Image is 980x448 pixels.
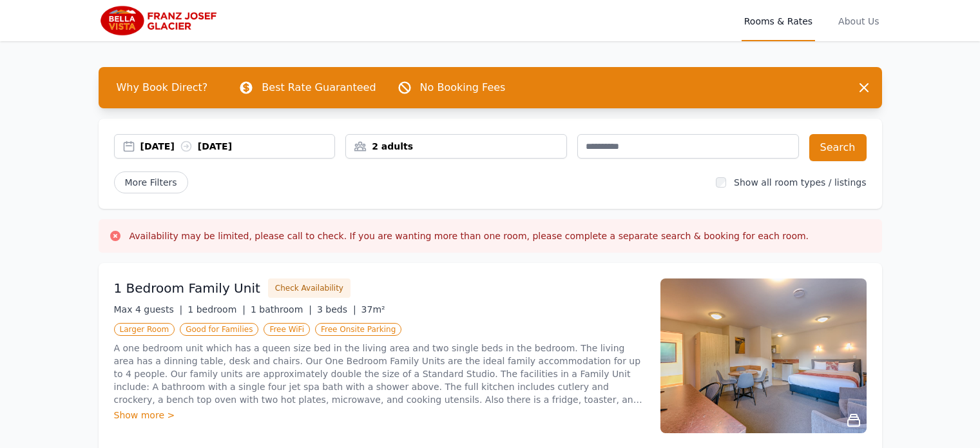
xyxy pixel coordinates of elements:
span: Good for Families [180,323,258,336]
p: A one bedroom unit which has a queen size bed in the living area and two single beds in the bedro... [114,342,645,406]
span: 37m² [361,304,385,315]
span: Free Onsite Parking [315,323,401,336]
p: Best Rate Guaranteed [262,80,376,95]
span: Why Book Direct? [106,75,218,101]
div: Show more > [114,409,645,422]
div: [DATE] [DATE] [140,140,335,153]
button: Check Availability [268,278,351,298]
span: 1 bedroom | [187,304,245,315]
h3: Availability may be limited, please call to check. If you are wanting more than one room, please ... [130,229,809,242]
span: Max 4 guests | [114,304,183,315]
div: 2 adults [346,140,566,153]
p: No Booking Fees [420,80,506,95]
span: Free WiFi [264,323,310,336]
label: Show all room types / listings [734,177,866,188]
span: Larger Room [114,323,175,336]
h3: 1 Bedroom Family Unit [114,279,260,297]
span: 3 beds | [317,304,356,315]
span: 1 bathroom | [251,304,312,315]
img: Bella Vista Franz Josef Glacier [99,5,222,36]
span: More Filters [114,171,188,193]
button: Search [809,134,867,161]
